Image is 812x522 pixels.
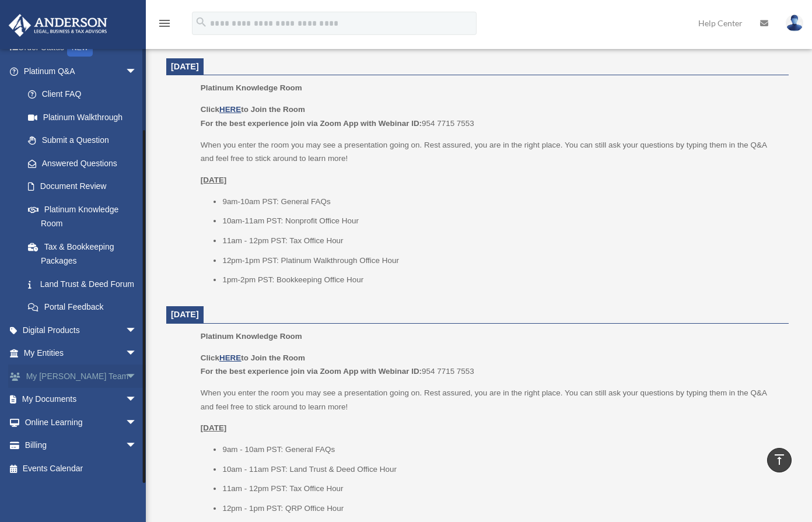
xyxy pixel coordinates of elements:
a: My Documentsarrow_drop_down [8,388,155,411]
a: Submit a Question [16,129,155,152]
li: 9am - 10am PST: General FAQs [222,443,780,457]
li: 12pm-1pm PST: Platinum Walkthrough Office Hour [222,254,780,268]
img: Anderson Advisors Platinum Portal [5,14,111,37]
a: menu [157,20,171,30]
a: Document Review [16,175,155,198]
i: menu [157,16,171,30]
i: search [195,16,208,29]
span: Platinum Knowledge Room [201,332,302,341]
a: Events Calendar [8,457,155,480]
i: vertical_align_top [772,453,786,467]
p: When you enter the room you may see a presentation going on. Rest assured, you are in the right p... [201,138,780,166]
u: [DATE] [201,423,227,432]
span: [DATE] [171,62,199,71]
li: 10am-11am PST: Nonprofit Office Hour [222,214,780,228]
span: arrow_drop_down [125,365,149,388]
a: Portal Feedback [16,296,155,319]
p: 954 7715 7553 [201,351,780,379]
span: arrow_drop_down [125,434,149,458]
a: My [PERSON_NAME] Teamarrow_drop_down [8,365,155,388]
img: User Pic [786,15,803,31]
p: 954 7715 7553 [201,103,780,130]
p: When you enter the room you may see a presentation going on. Rest assured, you are in the right p... [201,386,780,414]
a: vertical_align_top [767,448,792,472]
span: arrow_drop_down [125,342,149,366]
b: Click to Join the Room [201,105,305,114]
li: 11am - 12pm PST: Tax Office Hour [222,482,780,496]
li: 10am - 11am PST: Land Trust & Deed Office Hour [222,463,780,477]
a: Online Learningarrow_drop_down [8,411,155,434]
a: Platinum Knowledge Room [16,198,149,235]
a: Platinum Q&Aarrow_drop_down [8,59,155,83]
a: Answered Questions [16,152,155,175]
b: For the best experience join via Zoom App with Webinar ID: [201,367,422,376]
span: [DATE] [171,310,199,319]
li: 9am-10am PST: General FAQs [222,195,780,209]
span: Platinum Knowledge Room [201,83,302,92]
u: [DATE] [201,176,227,184]
b: For the best experience join via Zoom App with Webinar ID: [201,119,422,128]
span: arrow_drop_down [125,411,149,435]
span: arrow_drop_down [125,318,149,342]
a: Digital Productsarrow_drop_down [8,318,155,342]
li: 1pm-2pm PST: Bookkeeping Office Hour [222,273,780,287]
a: Platinum Walkthrough [16,106,155,129]
a: Land Trust & Deed Forum [16,272,155,296]
a: HERE [219,353,241,362]
a: Billingarrow_drop_down [8,434,155,457]
a: My Entitiesarrow_drop_down [8,342,155,365]
a: Client FAQ [16,83,155,106]
a: HERE [219,105,241,114]
li: 11am - 12pm PST: Tax Office Hour [222,234,780,248]
li: 12pm - 1pm PST: QRP Office Hour [222,502,780,516]
a: Tax & Bookkeeping Packages [16,235,155,272]
b: Click to Join the Room [201,353,305,362]
span: arrow_drop_down [125,388,149,412]
span: arrow_drop_down [125,59,149,83]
